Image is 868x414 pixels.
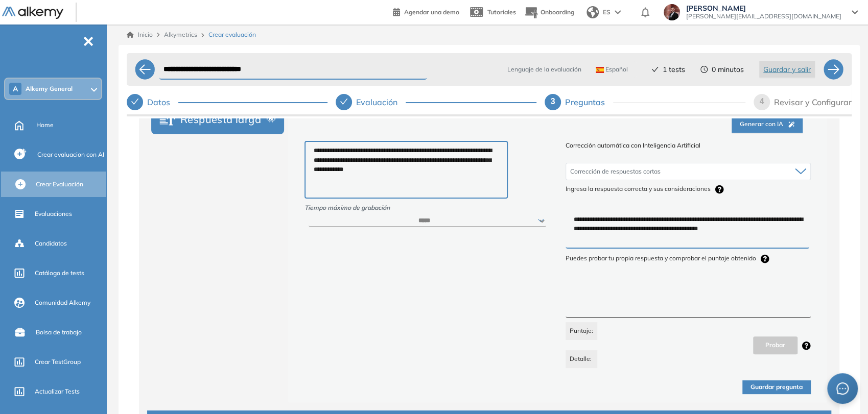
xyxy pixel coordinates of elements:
img: ESP [596,67,604,73]
button: Guardar y salir [759,61,815,78]
span: Español [596,65,628,74]
div: 3Preguntas [545,94,745,110]
div: Evaluación [336,94,536,110]
span: Puedes probar tu propia respuesta y comprobar el puntaje obtenido [566,254,811,272]
span: clock-circle [700,66,708,73]
div: Datos [127,94,327,110]
span: Alkymetrics [164,31,197,38]
span: Generar con IA [740,119,794,129]
span: check [651,66,659,73]
span: Puntaje: [566,322,597,340]
a: Agendar una demo [393,5,459,17]
button: Probar [753,336,797,354]
span: check [340,98,348,106]
span: Tutoriales [487,8,516,16]
span: Tiempo máximo de grabación [304,204,390,211]
span: 4 [760,97,764,106]
span: message [836,382,849,395]
span: A [13,85,18,93]
span: Crear TestGroup [35,357,81,367]
span: Crear evaluacion con AI [37,150,104,159]
span: 3 [551,97,555,106]
span: Corrección de respuestas cortas [570,167,661,176]
span: Corrección automática con Inteligencia Artificial [566,141,700,151]
div: Datos [147,94,178,110]
span: Agendar una demo [404,8,459,16]
button: Onboarding [524,2,574,23]
div: 4Revisar y Configurar [754,94,852,110]
span: Actualizar Tests [35,387,80,396]
span: [PERSON_NAME] [686,4,841,12]
button: Respuesta larga [151,104,284,134]
span: [PERSON_NAME][EMAIL_ADDRESS][DOMAIN_NAME] [686,12,841,20]
img: arrow [615,10,621,14]
span: Onboarding [541,8,574,16]
span: check [131,98,139,106]
span: 1 tests [663,64,685,75]
span: Catálogo de tests [35,269,84,278]
span: Alkemy General [26,85,73,93]
span: Detalle: [566,350,597,368]
span: Evaluaciones [35,209,72,218]
span: Bolsa de trabajo [36,328,82,337]
img: Logo [2,7,63,19]
img: world [587,6,599,18]
span: Ingresa la respuesta correcta y sus consideraciones [566,184,811,203]
span: Home [36,120,54,130]
span: 0 minutos [712,64,744,75]
button: Guardar pregunta [742,380,811,394]
div: Revisar y Configurar [774,94,852,110]
span: Candidatos [35,239,67,248]
div: Evaluación [356,94,406,110]
span: Lenguaje de la evaluación [507,65,581,74]
span: Guardar y salir [763,64,811,75]
button: Generar con IA [732,116,803,133]
span: ES [603,8,611,17]
span: Comunidad Alkemy [35,298,90,307]
a: Inicio [127,30,153,39]
div: Preguntas [565,94,613,110]
span: Crear Evaluación [36,180,83,189]
span: Crear evaluación [208,30,256,39]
